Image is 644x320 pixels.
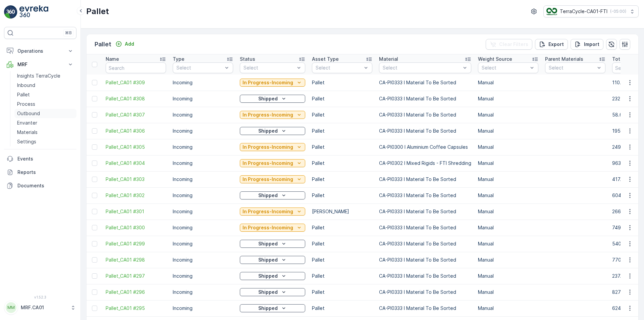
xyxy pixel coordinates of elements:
[106,240,166,247] a: Pallet_CA01 #299
[173,192,233,199] p: Incoming
[14,81,76,90] a: Inbound
[6,302,16,313] div: MM
[379,111,471,118] p: CA-PI0333 I Material To Be Sorted
[240,111,305,119] button: In Progress-Incoming
[173,273,233,279] p: Incoming
[92,289,97,295] div: Toggle Row Selected
[312,208,372,215] p: [PERSON_NAME]
[173,56,184,62] p: Type
[258,273,278,279] p: Shipped
[173,289,233,295] p: Incoming
[379,273,471,279] p: CA-PI0333 I Material To Be Sorted
[173,144,233,150] p: Incoming
[173,257,233,263] p: Incoming
[312,56,339,62] p: Asset Type
[173,160,233,167] p: Incoming
[240,127,305,135] button: Shipped
[14,90,76,99] a: Pallet
[258,95,278,102] p: Shipped
[113,40,137,48] button: Add
[17,61,63,68] p: MRF
[478,144,538,150] p: Manual
[240,304,305,312] button: Shipped
[92,128,97,134] div: Toggle Row Selected
[240,191,305,199] button: Shipped
[379,240,471,247] p: CA-PI0333 I Material To Be Sorted
[14,71,76,81] a: Insights TerraCycle
[312,95,372,102] p: Pallet
[173,240,233,247] p: Incoming
[546,8,557,15] img: TC_BVHiTW6.png
[92,112,97,118] div: Toggle Row Selected
[312,144,372,150] p: Pallet
[17,138,36,145] p: Settings
[243,79,293,86] p: In Progress-Incoming
[106,305,166,312] span: Pallet_CA01 #295
[316,64,362,71] p: Select
[106,160,166,167] a: Pallet_CA01 #304
[379,128,471,134] p: CA-PI0333 I Material To Be Sorted
[312,176,372,183] p: Pallet
[92,257,97,263] div: Toggle Row Selected
[312,160,372,167] p: Pallet
[312,192,372,199] p: Pallet
[106,128,166,134] a: Pallet_CA01 #306
[17,129,38,136] p: Materials
[106,224,166,231] span: Pallet_CA01 #300
[478,56,512,62] p: Weight Source
[379,144,471,150] p: CA-PI0300 I Aluminium Coffee Capsules
[240,79,305,87] button: In Progress-Incoming
[243,208,293,215] p: In Progress-Incoming
[478,289,538,295] p: Manual
[17,155,74,162] p: Events
[240,288,305,296] button: Shipped
[240,240,305,248] button: Shipped
[106,111,166,118] a: Pallet_CA01 #307
[106,289,166,295] span: Pallet_CA01 #296
[240,56,255,62] p: Status
[312,305,372,312] p: Pallet
[106,62,166,73] input: Search
[92,144,97,150] div: Toggle Row Selected
[478,128,538,134] p: Manual
[240,208,305,216] button: In Progress-Incoming
[549,64,595,71] p: Select
[17,91,30,98] p: Pallet
[543,5,639,17] button: TerraCycle-CA01-FTI(-05:00)
[17,169,74,176] p: Reports
[312,79,372,86] p: Pallet
[4,58,76,71] button: MRF
[173,208,233,215] p: Incoming
[14,99,76,109] a: Process
[535,39,568,50] button: Export
[240,256,305,264] button: Shipped
[17,48,63,54] p: Operations
[379,192,471,199] p: CA-PI0333 I Material To Be Sorted
[243,160,293,167] p: In Progress-Incoming
[240,224,305,232] button: In Progress-Incoming
[379,160,471,167] p: CA-PI0302 I Mixed Rigids - FTI Shredding
[92,193,97,198] div: Toggle Row Selected
[312,273,372,279] p: Pallet
[106,176,166,183] a: Pallet_CA01 #303
[106,257,166,263] a: Pallet_CA01 #298
[14,137,76,146] a: Settings
[95,40,111,49] p: Pallet
[584,41,599,48] p: Import
[478,160,538,167] p: Manual
[383,64,461,71] p: Select
[379,95,471,102] p: CA-PI0333 I Material To Be Sorted
[106,208,166,215] a: Pallet_CA01 #301
[4,44,76,58] button: Operations
[86,6,109,17] p: Pallet
[258,289,278,295] p: Shipped
[478,111,538,118] p: Manual
[106,192,166,199] a: Pallet_CA01 #302
[17,120,37,126] p: Envanter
